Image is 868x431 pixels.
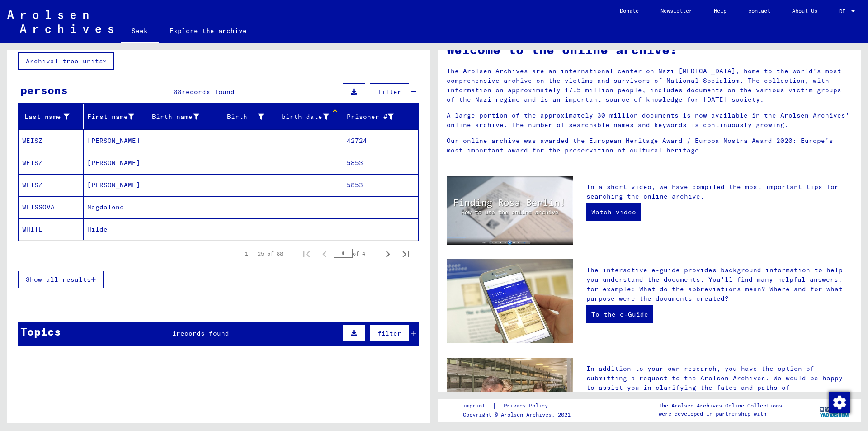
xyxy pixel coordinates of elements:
font: Help [714,7,726,14]
font: Show all results [26,275,91,284]
a: Seek [121,20,159,43]
div: Last name [22,109,83,124]
font: Our online archive was awarded the European Heritage Award / Europa Nostra Award 2020: Europe's m... [447,137,833,154]
font: WEISZ [22,159,42,167]
font: records found [182,88,235,96]
font: Last name [24,113,61,121]
font: [PERSON_NAME] [87,181,140,189]
font: 5853 [347,159,363,167]
font: The Arolsen Archives are an international center on Nazi [MEDICAL_DATA], home to the world's most... [447,67,841,104]
font: A large portion of the approximately 30 million documents is now available in the Arolsen Archive... [447,111,849,129]
font: In addition to your own research, you have the option of submitting a request to the Arolsen Arch... [586,365,843,401]
font: were developed in partnership with [659,410,766,417]
font: Newsletter [660,7,692,14]
mat-header-cell: First name [84,104,149,129]
font: Birth name [152,113,193,121]
button: Next page [379,245,397,263]
font: WEISZ [22,137,42,145]
a: To the e-Guide [586,305,653,323]
font: About Us [792,7,817,14]
font: WEISSOVA [22,203,55,211]
font: filter [377,88,401,96]
img: Arolsen_neg.svg [7,10,113,33]
div: birth date [282,109,343,124]
font: 1 – 25 of 88 [245,250,283,257]
font: Copyright © Arolsen Archives, 2021 [463,411,571,418]
img: yv_logo.png [818,398,852,421]
font: Watch video [591,208,636,216]
font: DE [839,8,845,14]
button: filter [370,83,409,100]
font: Topics [20,325,61,338]
img: Change consent [829,392,850,413]
font: Seek [132,27,148,35]
div: Birth name [152,109,213,124]
button: Last page [397,245,415,263]
font: imprint [463,402,485,409]
a: Explore the archive [159,20,258,42]
div: Prisoner # [347,109,408,124]
a: Watch video [586,203,641,221]
font: records found [176,329,229,337]
font: The Arolsen Archives Online Collections [659,402,782,409]
a: imprint [463,401,492,411]
font: In a short video, we have compiled the most important tips for searching the online archive. [586,183,839,200]
button: Archival tree units [18,52,114,70]
font: The interactive e-guide provides background information to help you understand the documents. You... [586,266,843,303]
font: Birth [227,113,247,121]
img: eguide.jpg [447,259,573,343]
font: of 4 [353,250,365,257]
font: 42724 [347,137,367,145]
mat-header-cell: Birth [213,104,278,129]
mat-header-cell: Prisoner # [343,104,419,129]
font: To the e-Guide [591,310,648,318]
font: Prisoner # [347,113,387,121]
font: [PERSON_NAME] [87,137,140,145]
div: Change consent [828,391,850,413]
font: Privacy Policy [504,402,548,409]
font: Welcome to the online archive! [447,42,677,57]
font: persons [20,83,68,97]
font: birth date [282,113,322,121]
button: filter [370,325,409,342]
font: 88 [174,88,182,96]
mat-header-cell: birth date [278,104,343,129]
font: 1 [172,329,176,337]
font: Donate [620,7,639,14]
div: First name [87,109,148,124]
font: WEISZ [22,181,42,189]
font: First name [87,113,128,121]
font: [PERSON_NAME] [87,159,140,167]
font: filter [377,329,401,337]
font: Magdalene [87,203,124,211]
font: Archival tree units [26,57,103,65]
button: Show all results [18,271,104,288]
font: 5853 [347,181,363,189]
font: Hilde [87,225,108,233]
button: First page [297,245,316,263]
img: video.jpg [447,176,573,245]
mat-header-cell: Birth name [148,104,213,129]
font: contact [748,7,770,14]
mat-header-cell: Last name [19,104,84,129]
div: Birth [217,109,278,124]
button: Previous page [316,245,334,263]
a: Privacy Policy [496,401,559,411]
font: WHITE [22,225,42,233]
font: Explore the archive [170,27,247,35]
font: | [492,402,496,410]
